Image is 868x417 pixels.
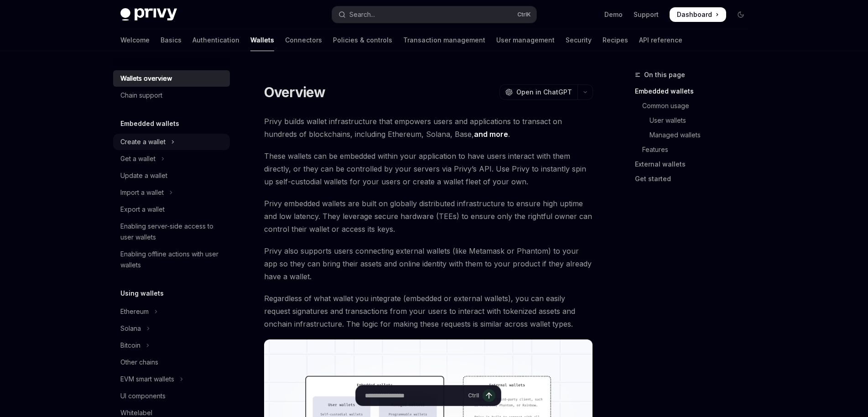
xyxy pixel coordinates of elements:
[192,29,239,51] a: Authentication
[670,7,726,22] a: Dashboard
[677,10,712,19] span: Dashboard
[635,99,755,113] a: Common usage
[120,187,164,198] div: Import a wallet
[264,197,593,235] span: Privy embedded wallets are built on globally distributed infrastructure to ensure high uptime and...
[113,246,230,273] a: Enabling offline actions with user wallets
[120,170,167,181] div: Update a wallet
[113,371,230,387] button: Toggle EVM smart wallets section
[113,134,230,150] button: Toggle Create a wallet section
[113,388,230,404] a: UI components
[120,29,150,51] a: Welcome
[644,69,685,80] span: On this page
[113,354,230,370] a: Other chains
[332,6,536,23] button: Open search
[120,340,140,351] div: Bitcoin
[120,153,156,164] div: Get a wallet
[635,142,755,157] a: Features
[120,249,224,271] div: Enabling offline actions with user wallets
[635,128,755,142] a: Managed wallets
[120,288,164,299] h5: Using wallets
[635,113,755,128] a: User wallets
[113,167,230,184] a: Update a wallet
[120,136,166,147] div: Create a wallet
[634,10,659,19] a: Support
[349,9,375,20] div: Search...
[120,357,158,368] div: Other chains
[161,29,182,51] a: Basics
[474,130,508,139] a: and more
[113,201,230,218] a: Export a wallet
[113,87,230,104] a: Chain support
[120,306,149,317] div: Ethereum
[264,84,326,100] h1: Overview
[635,84,755,99] a: Embedded wallets
[113,320,230,337] button: Toggle Solana section
[120,204,165,215] div: Export a wallet
[120,73,172,84] div: Wallets overview
[120,391,166,401] div: UI components
[566,29,592,51] a: Security
[120,323,141,334] div: Solana
[285,29,322,51] a: Connectors
[113,337,230,354] button: Toggle Bitcoin section
[250,29,274,51] a: Wallets
[499,84,577,100] button: Open in ChatGPT
[733,7,748,22] button: Toggle dark mode
[639,29,682,51] a: API reference
[403,29,485,51] a: Transaction management
[264,150,593,188] span: These wallets can be embedded within your application to have users interact with them directly, ...
[264,292,593,330] span: Regardless of what wallet you integrate (embedded or external wallets), you can easily request si...
[113,151,230,167] button: Toggle Get a wallet section
[365,386,464,406] input: Ask a question...
[264,245,593,283] span: Privy also supports users connecting external wallets (like Metamask or Phantom) to your app so t...
[517,11,531,18] span: Ctrl K
[120,90,162,101] div: Chain support
[113,303,230,320] button: Toggle Ethereum section
[496,29,555,51] a: User management
[635,157,755,172] a: External wallets
[483,389,495,402] button: Send message
[113,184,230,201] button: Toggle Import a wallet section
[264,115,593,141] span: Privy builds wallet infrastructure that empowers users and applications to transact on hundreds o...
[120,118,179,129] h5: Embedded wallets
[120,221,224,243] div: Enabling server-side access to user wallets
[120,8,177,21] img: dark logo
[635,172,755,186] a: Get started
[113,218,230,245] a: Enabling server-side access to user wallets
[120,374,174,385] div: EVM smart wallets
[604,10,623,19] a: Demo
[333,29,392,51] a: Policies & controls
[113,70,230,87] a: Wallets overview
[516,88,572,97] span: Open in ChatGPT
[603,29,628,51] a: Recipes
